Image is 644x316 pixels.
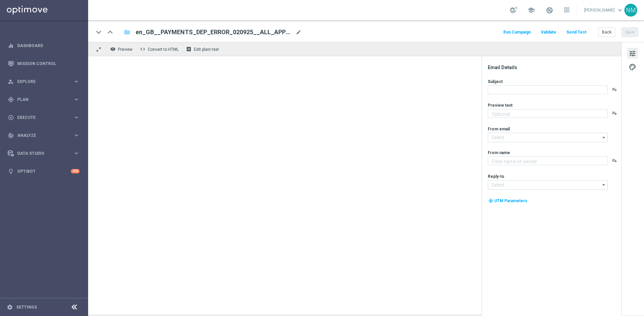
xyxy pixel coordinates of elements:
span: Explore [17,80,73,84]
span: code [140,46,145,52]
label: Subject [488,79,503,84]
button: playlist_add [612,110,617,116]
span: en_GB__PAYMENTS_DEP_ERROR_020925__ALL_APP_SER_MIX [136,28,293,36]
button: equalizer Dashboard [7,43,80,48]
i: keyboard_arrow_right [73,150,80,156]
i: track_changes [8,132,14,139]
i: keyboard_arrow_right [73,96,80,103]
span: school [527,6,535,14]
label: From email [488,126,510,132]
label: Reply-to [488,174,504,179]
button: Mission Control [7,61,80,66]
span: Analyze [17,133,73,138]
i: receipt [186,46,192,52]
button: tune [627,48,638,59]
button: playlist_add [612,87,617,92]
label: From name [488,150,510,155]
a: Dashboard [17,37,80,55]
button: Run Campaign [502,28,532,37]
button: folder [123,27,131,38]
button: remove_red_eye Preview [108,45,136,54]
span: Execute [17,115,73,120]
i: lightbulb [8,168,14,174]
span: mode_edit [296,29,302,35]
button: playlist_add [612,158,617,163]
button: receipt Edit plain text [184,45,222,54]
div: Dashboard [8,37,80,55]
i: arrow_drop_down [601,133,607,142]
button: lightbulb Optibot +10 [7,169,80,174]
i: my_location [488,198,493,203]
span: Data Studio [17,151,73,155]
button: code Convert to HTML [138,45,182,54]
button: gps_fixed Plan keyboard_arrow_right [7,97,80,102]
div: Analyze [8,132,73,139]
div: Data Studio [8,150,73,156]
div: Mission Control [8,55,80,72]
span: Edit plain text [194,47,219,52]
i: folder [124,28,130,36]
div: NM [624,4,637,17]
input: Select [488,133,608,142]
span: keyboard_arrow_down [616,6,624,14]
span: Preview [118,47,133,52]
button: Back [598,27,615,37]
div: Execute [8,114,73,121]
a: [PERSON_NAME]keyboard_arrow_down [583,5,624,15]
button: Data Studio keyboard_arrow_right [7,151,80,156]
i: keyboard_arrow_right [73,132,80,139]
span: UTM Parameters [494,198,527,203]
i: arrow_drop_down [601,181,607,189]
i: gps_fixed [8,97,14,103]
div: +10 [71,169,80,173]
div: Plan [8,97,73,103]
i: equalizer [8,43,14,49]
i: play_circle_outline [8,114,14,121]
a: Optibot [17,162,71,180]
span: Convert to HTML [148,47,179,52]
i: settings [7,304,13,310]
i: keyboard_arrow_right [73,114,80,121]
input: Select [488,180,608,190]
span: tune [629,49,636,58]
button: Validate [540,28,557,37]
label: Preview text [488,103,512,108]
div: Explore [8,79,73,85]
i: keyboard_arrow_right [73,78,80,85]
span: Plan [17,98,73,102]
button: play_circle_outline Execute keyboard_arrow_right [7,115,80,120]
div: Optibot [8,162,80,180]
button: Save [622,27,638,37]
span: palette [629,63,636,71]
button: my_location UTM Parameters [488,197,528,205]
button: track_changes Analyze keyboard_arrow_right [7,133,80,138]
a: Settings [16,305,37,309]
i: person_search [8,79,14,85]
div: Email Details [488,64,621,70]
i: remove_red_eye [110,46,116,52]
a: Mission Control [17,55,80,72]
button: palette [627,61,638,72]
span: Validate [541,30,556,35]
button: Send Test [565,28,587,37]
button: person_search Explore keyboard_arrow_right [7,79,80,84]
